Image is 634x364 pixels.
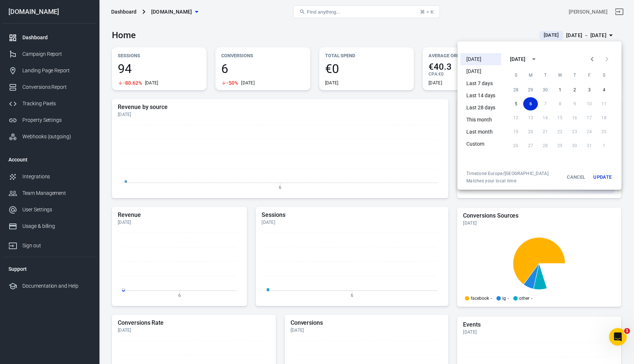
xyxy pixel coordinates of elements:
li: [DATE] [460,65,501,77]
div: Timezone: Europe/[GEOGRAPHIC_DATA] [466,171,549,176]
span: Wednesday [553,68,566,83]
span: Sunday [509,68,522,83]
span: Friday [583,68,596,83]
button: 1 [553,83,567,97]
button: 6 [523,97,538,110]
li: Last 14 days [460,90,501,102]
button: 4 [597,83,611,97]
li: This month [460,114,501,126]
span: 1 [624,328,630,334]
li: Last 28 days [460,102,501,114]
button: 29 [523,83,538,97]
li: Last 7 days [460,77,501,90]
button: 3 [582,83,597,97]
span: Monday [524,68,537,83]
li: Last month [460,126,501,138]
button: 28 [509,83,523,97]
button: 5 [509,97,523,110]
button: Cancel [564,171,588,184]
button: 2 [567,83,582,97]
button: calendar view is open, switch to year view [528,53,540,65]
span: Matches your local time [466,178,549,184]
button: 30 [538,83,553,97]
div: [DATE] [510,55,525,63]
span: Tuesday [539,68,552,83]
li: Custom [460,138,501,150]
span: Saturday [597,68,611,83]
iframe: Intercom live chat [609,328,627,346]
span: Thursday [568,68,581,83]
button: Previous month [585,52,600,66]
li: [DATE] [460,53,501,65]
button: Update [591,171,614,184]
